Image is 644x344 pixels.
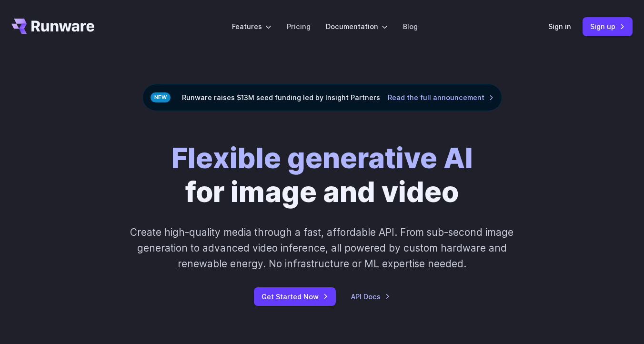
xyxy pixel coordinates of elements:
a: Pricing [287,21,311,32]
h1: for image and video [171,142,473,209]
label: Features [232,21,272,32]
a: Sign up [583,17,633,36]
a: Go to / [11,19,94,34]
a: Read the full announcement [388,92,494,103]
a: Sign in [548,21,571,32]
p: Create high-quality media through a fast, affordable API. From sub-second image generation to adv... [123,224,521,272]
div: Runware raises $13M seed funding led by Insight Partners [142,84,502,111]
a: API Docs [351,291,390,302]
label: Documentation [326,21,388,32]
strong: Flexible generative AI [171,141,473,175]
a: Blog [403,21,418,32]
a: Get Started Now [254,287,336,306]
